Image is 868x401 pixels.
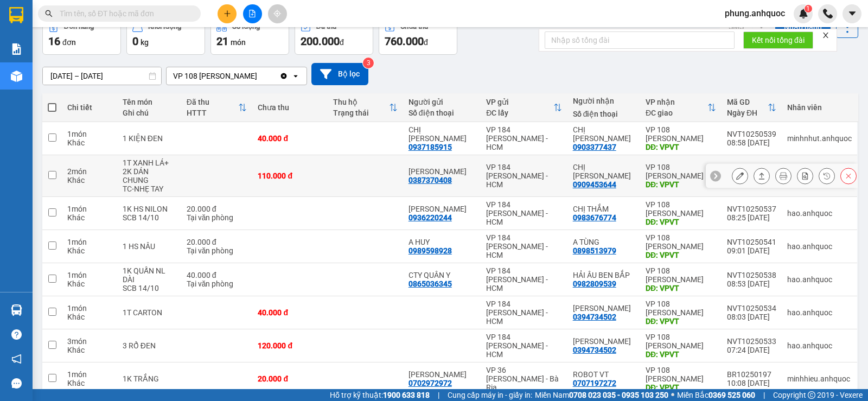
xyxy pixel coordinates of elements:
span: đ [424,38,428,47]
div: VP 108 [PERSON_NAME] [646,233,716,251]
div: 1T XANH LÁ+ 2K DÁN CHUNG [123,158,176,184]
div: NVT10250533 [727,337,776,346]
div: NVT10250541 [727,238,776,246]
div: 2 món [67,167,112,176]
div: 40.000 đ [187,271,247,279]
div: ANH MINH [573,337,635,346]
span: đ [340,38,344,47]
span: close [822,31,829,39]
div: HTTT [187,109,239,117]
div: ANH KHANH [409,167,476,176]
div: 3 món [67,337,112,346]
div: 10:08 [DATE] [727,379,776,387]
div: 08:53 [DATE] [727,279,776,288]
div: 0982809539 [573,279,616,288]
div: DĐ: VPVT [646,218,716,226]
div: ROBOT VT [573,370,635,379]
img: icon-new-feature [799,9,808,18]
div: 1 món [67,304,112,313]
div: 0702972972 [409,379,452,387]
div: VP 36 [PERSON_NAME] - Bà Rịa [486,366,561,392]
button: Số lượng21món [210,16,289,55]
div: hao.anhquoc [787,275,852,284]
img: warehouse-icon [11,304,22,316]
div: 1K QUẤN NL DÀI [123,266,176,284]
div: hao.anhquoc [787,308,852,317]
div: VP nhận [646,98,707,106]
div: Tên món [123,98,176,106]
div: VP 108 [PERSON_NAME] [646,266,716,284]
div: VP 108 [PERSON_NAME] [646,125,716,143]
div: CHỊ HÀ [409,125,476,143]
span: 760.000 [385,35,424,48]
div: Khác [67,346,112,354]
input: Tìm tên, số ĐT hoặc mã đơn [60,8,188,20]
div: 0707197272 [573,379,616,387]
div: 1 món [67,205,112,213]
span: message [11,378,22,389]
span: | [763,389,765,401]
div: SCB 14/10 [123,213,176,222]
div: NVT10250534 [727,304,776,313]
div: Tại văn phòng [187,213,247,222]
span: copyright [808,391,815,399]
div: 1 món [67,370,112,379]
span: file-add [248,10,256,17]
div: 0983676774 [573,213,616,222]
button: Chưa thu760.000đ [379,16,457,55]
span: 0 [132,35,138,48]
div: Giao hàng [754,168,770,184]
span: ⚪️ [671,393,674,397]
div: minhnhut.anhquoc [787,134,852,143]
div: 1 KIỆN ĐEN [123,134,176,143]
div: Mã GD [727,98,768,106]
div: 08:03 [DATE] [727,313,776,321]
div: 0394734502 [573,346,616,354]
span: | [438,389,439,401]
div: A TÙNG [573,238,635,246]
div: ANH MINH [573,304,635,313]
div: NVT10250537 [727,205,776,213]
div: 40.000 đ [258,134,322,143]
div: 08:58 [DATE] [727,138,776,147]
div: hao.anhquoc [787,341,852,350]
input: Selected VP 108 Lê Hồng Phong - Vũng Tàu. [258,71,259,81]
strong: 0369 525 060 [709,391,755,399]
input: Select a date range. [43,67,161,85]
div: minhhieu.anhquoc [787,374,852,383]
div: VP 184 [PERSON_NAME] - HCM [486,233,561,259]
div: 0898513979 [573,246,616,255]
button: Bộ lọc [311,63,368,85]
button: Đơn hàng16đơn [42,16,121,55]
div: Khác [67,138,112,147]
th: Toggle SortBy [328,93,403,122]
span: Miền Nam [535,389,668,401]
div: 0394734502 [573,313,616,321]
div: Chưa thu [258,103,322,112]
img: logo-vxr [9,7,23,23]
div: ĐC giao [646,109,707,117]
svg: Clear value [279,72,288,80]
div: DĐ: VPVT [646,251,716,259]
div: DĐ: VPVT [646,143,716,151]
span: 1 [806,5,810,12]
span: Miền Bắc [677,389,755,401]
div: DĐ: VPVT [646,317,716,326]
div: 0903377437 [573,143,616,151]
div: 1 món [67,271,112,279]
div: 09:01 [DATE] [727,246,776,255]
span: plus [224,10,231,17]
div: VP 184 [PERSON_NAME] - HCM [486,300,561,326]
div: HẢI ÂU BEN BẮP [573,271,635,279]
span: món [231,38,246,47]
div: Sửa đơn hàng [732,168,748,184]
span: aim [273,10,281,17]
div: 20.000 đ [258,374,322,383]
div: Chi tiết [67,103,112,112]
div: VP 184 [PERSON_NAME] - HCM [486,125,561,151]
div: DĐ: VPVT [646,180,716,189]
div: VP 108 [PERSON_NAME] [646,300,716,317]
div: SCB 14/10 [123,284,176,292]
div: Người nhận [573,97,635,105]
div: VP 108 [PERSON_NAME] [646,333,716,350]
